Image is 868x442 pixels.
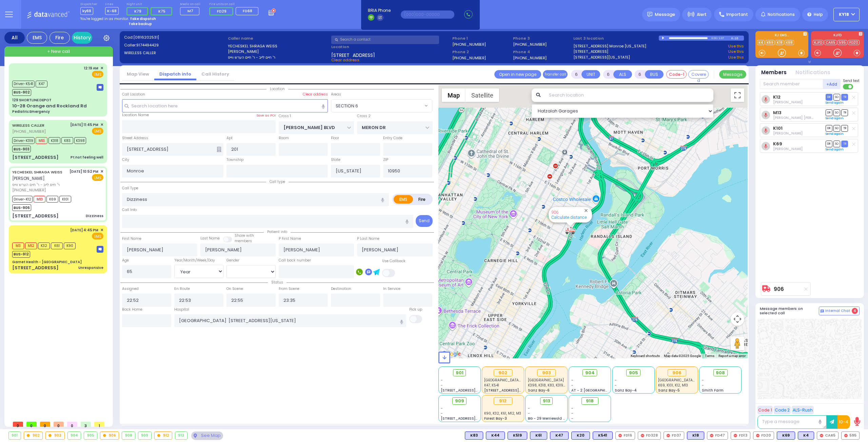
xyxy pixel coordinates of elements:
span: K101 [59,196,71,203]
span: [DATE] 10:52 PM [70,169,98,174]
span: Sanz Bay-5 [658,388,680,393]
label: City [122,157,129,163]
a: Map View [122,71,154,77]
h5: Message members on selected call [760,307,819,315]
span: [0816202531] [133,35,159,40]
span: K47 [36,81,47,87]
div: 0:00 [711,34,717,42]
div: All [4,32,25,44]
label: State [331,157,340,163]
div: 902 [24,432,43,439]
button: Notifications [795,69,830,77]
div: 913 [175,432,187,439]
label: Save as POI [256,113,276,118]
span: KY18 [839,12,849,18]
input: Search hospital [174,314,407,327]
a: Use this [728,55,744,60]
span: SO [833,125,840,131]
a: 595 [837,40,847,45]
span: ✕ [100,227,103,233]
span: 0 [13,422,23,427]
label: Apt [226,135,233,141]
div: 906 [100,432,119,439]
button: Code-1 [666,70,687,79]
a: Use this [728,43,744,49]
input: Search member [760,79,823,89]
span: M13 [34,196,45,203]
img: red-radio-icon.svg [844,434,848,437]
span: M12 [25,243,37,249]
span: ✕ [100,122,103,128]
label: Use Callback [382,258,406,264]
label: P Last Name [357,236,379,241]
div: 909 [138,432,151,439]
span: K318 [48,137,60,144]
label: [PHONE_NUMBER] [452,42,486,47]
a: [STREET_ADDRESS] [573,49,608,55]
span: DR [826,141,832,147]
span: K398, K318, K83, K319, M13 [528,383,571,388]
a: Call History [196,71,234,77]
span: Call type [266,179,289,184]
div: Pt not feeling well [71,155,103,160]
label: Township [226,157,243,163]
a: CAR5 [824,40,837,45]
button: Members [761,69,787,77]
span: 0 [54,422,64,427]
span: K398 [74,137,86,144]
label: Street Address [122,135,148,141]
div: 901 [9,432,21,439]
a: K4 [757,40,765,45]
img: comment-alt.png [821,310,824,313]
span: Notifications [768,12,795,18]
span: EMS [92,174,103,181]
span: Important [726,12,748,18]
label: Hospital [174,307,189,312]
a: K69 [765,40,775,45]
div: 903 [537,369,556,377]
button: UNIT [581,70,600,79]
a: K12 [773,94,781,100]
span: BUS-902 [12,89,31,96]
label: YECHESKEL SHRAGA WEISS [228,43,329,49]
label: Cross 1 [279,113,291,119]
div: 10-28 Orange and Rockland Rd [12,103,87,109]
span: EMS [92,71,103,78]
div: 906 [565,226,575,235]
button: Toggle fullscreen view [731,88,744,102]
span: Bernard Babad [773,100,803,105]
label: Location [331,44,450,50]
span: - [615,378,617,383]
div: Garnet Health - [GEOGRAPHIC_DATA] [12,259,82,265]
span: FD68 [243,8,252,14]
div: [STREET_ADDRESS] [12,265,59,271]
img: message-box.svg [97,246,103,253]
span: FD29 [217,8,226,14]
a: Send again [826,116,844,120]
div: 906 [668,369,686,377]
span: Smith Farm [702,388,724,393]
label: Room [279,135,289,141]
strong: Take dispatch [130,16,156,21]
span: AT - 2 [GEOGRAPHIC_DATA] [571,388,622,393]
span: Patient info [264,229,291,234]
label: [PHONE_NUMBER] [513,42,547,47]
label: Lines [105,2,119,6]
button: Covered [688,70,709,79]
span: DR [826,125,832,131]
label: Location Name [122,112,149,118]
a: YECHESKEL SHRAGA WEISS [12,169,62,175]
div: [STREET_ADDRESS] [12,213,59,219]
div: BLS [593,432,613,440]
span: - [702,378,704,383]
img: red-radio-icon.svg [641,434,644,437]
label: [PHONE_NUMBER] [452,55,486,60]
label: [PHONE_NUMBER] [513,55,547,60]
span: Phone 1 [452,36,511,41]
label: EMS [394,195,413,204]
span: Sanz Bay-4 [615,388,637,393]
span: K-68 [105,7,119,15]
span: ✕ [100,65,103,71]
a: M13 [773,110,782,115]
span: K79 [134,8,141,14]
